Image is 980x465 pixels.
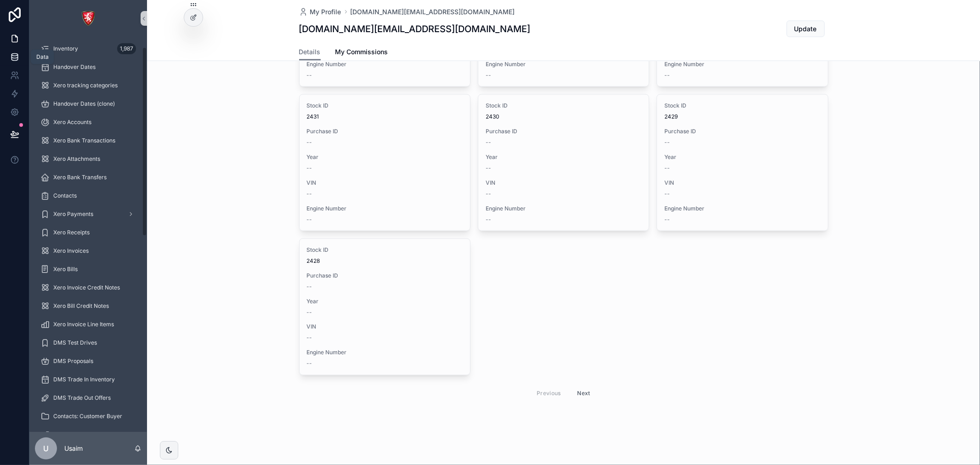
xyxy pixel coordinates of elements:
a: Details [299,44,321,61]
span: Engine Number [307,61,463,68]
span: Purchase ID [664,128,820,135]
span: -- [664,190,670,198]
span: Xero Receipts [53,229,90,236]
span: -- [307,360,312,368]
span: Xero Accounts [53,119,91,126]
span: U [43,443,49,454]
span: VIN [307,179,463,187]
span: -- [307,139,312,146]
span: Stock ID [307,102,463,109]
span: -- [486,164,491,172]
a: Xero Attachments [35,151,142,167]
span: Contacts [53,192,77,199]
a: Stock ID2429Purchase ID--Year--VIN--Engine Number-- [657,94,828,231]
a: DMS Proposals [35,353,142,369]
a: Xero Bank Transactions [35,132,142,149]
span: Engine Number [486,61,641,68]
span: Year [307,153,463,161]
a: Xero Invoices [35,243,142,259]
span: Update [794,24,817,34]
span: Xero Invoice Line Items [53,321,114,328]
a: Xero Bank Transfers [35,169,142,186]
div: 1,987 [117,43,136,54]
button: Next [571,386,597,401]
a: Xero Invoice Line Items [35,316,142,333]
a: Stock ID2430Purchase ID--Year--VIN--Engine Number-- [478,94,649,231]
span: -- [307,164,312,172]
span: Inventory [53,45,78,52]
span: Stock ID [486,102,641,109]
span: Xero Attachments [53,155,100,163]
span: Stock ID [664,102,820,109]
span: -- [307,72,312,79]
a: Xero Receipts [35,224,142,241]
span: Xero Bills [53,266,78,273]
span: My Profile [310,7,341,17]
span: Xero Bank Transfers [53,174,107,181]
span: Xero Bank Transactions [53,137,115,144]
span: DMS Trade Out Offers [53,394,111,402]
span: Xero tracking categories [53,82,118,89]
span: Year [486,153,641,161]
a: Contacts [35,187,142,204]
span: -- [486,190,491,198]
span: Year [307,298,463,305]
span: -- [307,335,312,342]
span: -- [307,309,312,316]
span: Contacts: Customer Buyer [53,413,122,420]
span: DMS Proposals [53,357,93,365]
a: Inventory1,987 [35,40,142,57]
span: Xero Invoice Credit Notes [53,284,120,291]
span: Engine Number [664,205,820,212]
span: Xero Invoices [53,247,89,255]
a: DMS Test Drives [35,335,142,351]
a: DMS Trade In Inventory [35,371,142,388]
span: Year [664,153,820,161]
span: -- [307,216,312,223]
span: VIN [664,179,820,187]
span: Engine Number [307,205,463,212]
a: My Profile [299,7,341,17]
span: -- [664,139,670,146]
span: -- [664,72,670,79]
span: VIN [486,179,641,187]
span: 2428 [307,257,463,265]
span: Stock ID [307,246,463,254]
span: Engine Number [664,61,820,68]
span: DMS Test Drives [53,339,97,346]
span: -- [486,216,491,223]
span: Handover Dates (clone) [53,100,115,108]
span: -- [664,216,670,223]
a: Xero Bill Credit Notes [35,298,142,314]
span: -- [486,139,491,146]
span: 2431 [307,113,463,120]
a: DMS Trade Out Offers [35,390,142,406]
a: DMS Expenses [35,426,142,443]
span: Engine Number [307,349,463,357]
img: App logo [81,11,96,26]
a: Handover Dates [35,59,142,75]
span: Purchase ID [486,128,641,135]
span: -- [307,190,312,198]
a: Xero Bills [35,261,142,278]
span: DMS Trade In Inventory [53,376,115,383]
span: VIN [307,323,463,331]
span: My Commissions [335,47,388,57]
span: 2429 [664,113,820,120]
a: Contacts: Customer Buyer [35,408,142,425]
h1: [DOMAIN_NAME][EMAIL_ADDRESS][DOMAIN_NAME] [299,23,531,35]
span: Engine Number [486,205,641,212]
a: My Commissions [335,44,388,62]
span: -- [664,164,670,172]
div: Data [36,53,49,61]
span: -- [486,72,491,79]
span: 2430 [486,113,641,120]
span: [DOMAIN_NAME][EMAIL_ADDRESS][DOMAIN_NAME] [351,7,515,17]
div: scrollable content [29,37,147,432]
span: Purchase ID [307,272,463,279]
a: Xero Invoice Credit Notes [35,279,142,296]
a: Stock ID2428Purchase ID--Year--VIN--Engine Number-- [299,238,470,375]
a: Stock ID2431Purchase ID--Year--VIN--Engine Number-- [299,94,470,231]
span: Xero Bill Credit Notes [53,302,109,310]
span: Purchase ID [307,128,463,135]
